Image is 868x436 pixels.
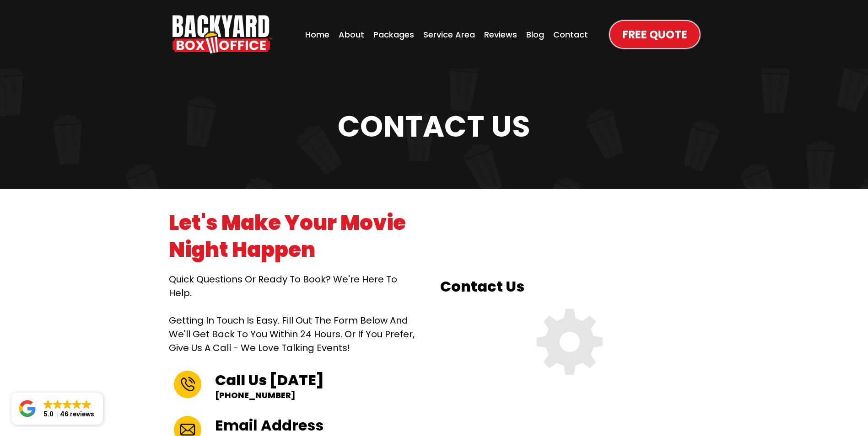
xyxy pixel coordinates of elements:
[174,371,201,398] img: Image
[610,21,700,48] a: Free Quote
[421,26,478,43] a: Service Area
[481,26,520,43] a: Reviews
[169,272,420,300] h2: Quick questions or ready to book? We're here to help.
[169,314,420,355] p: Getting in touch is easy. Fill out the form below and we'll get back to you within 24 hours. Or i...
[622,27,687,43] span: Free Quote
[215,371,413,390] h2: Call Us [DATE]
[440,277,699,296] h2: Contact Us
[302,26,332,43] a: Home
[173,15,272,53] img: Backyard Box Office
[523,26,547,43] a: Blog
[336,26,367,43] a: About
[169,210,420,263] h1: Let's Make Your Movie Night Happen
[11,393,103,425] a: Close GoogleGoogleGoogleGoogleGoogle 5.046 reviews
[215,415,323,436] strong: Email Address
[550,26,591,43] a: Contact
[215,390,413,400] p: [PHONE_NUMBER]
[371,26,417,43] a: Packages
[173,15,272,53] a: https://www.backyardboxoffice.com
[169,112,700,141] h1: Contact us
